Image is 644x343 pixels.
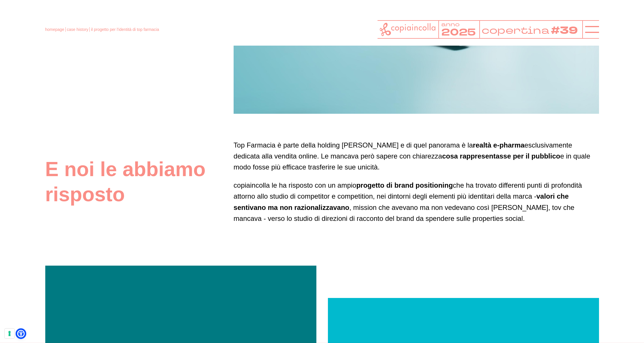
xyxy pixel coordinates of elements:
strong: progetto di brand positioning [356,181,453,189]
span: il progetto per l'identità di top farmacia [91,27,159,32]
a: case history [67,27,89,32]
h2: E noi le abbiamo risposto [45,157,222,207]
a: Open Accessibility Menu [17,330,25,337]
strong: realtà e-pharma [473,141,525,149]
tspan: 2025 [441,26,476,39]
p: Top Farmacia è parte della holding [PERSON_NAME] e di quel panorama è la esclusivamente dedicata ... [234,140,599,173]
tspan: copertina [482,24,550,37]
strong: valori che sentivano ma non razionalizzavano [234,192,569,211]
a: homepage [45,27,64,32]
tspan: anno [441,20,459,28]
strong: cosa rappresentasse per il pubblico [442,152,560,160]
tspan: #39 [552,24,579,38]
button: Le tue preferenze relative al consenso per le tecnologie di tracciamento [5,329,14,338]
p: copiaincolla le ha risposto con un ampio che ha trovato differenti punti di profondità attorno al... [234,180,599,224]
